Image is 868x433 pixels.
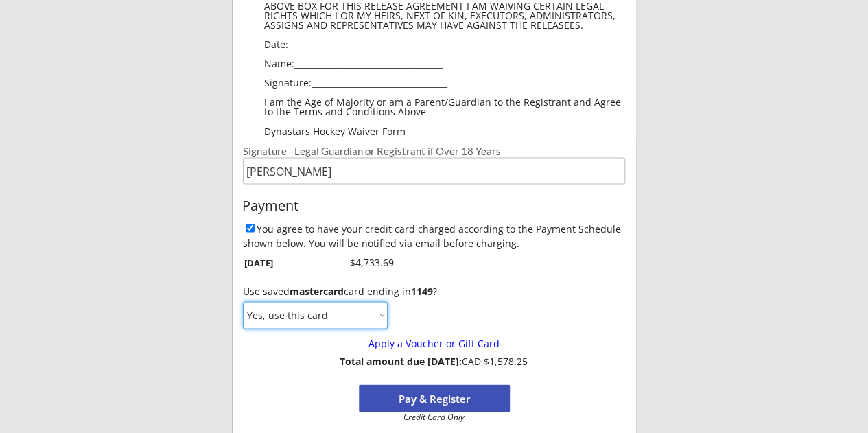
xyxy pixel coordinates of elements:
div: $4,733.69 [327,255,394,269]
strong: Total amount due [DATE]: [340,354,462,367]
div: Apply a Voucher or Gift Card [250,338,618,349]
label: You agree to have your credit card charged according to the Payment Schedule shown below. You wil... [243,222,621,249]
div: [DATE] [244,256,307,268]
div: CAD $1,578.25 [340,355,528,367]
strong: 1149 [411,284,433,297]
div: Signature - Legal Guardian or Registrant if Over 18 Years [243,145,626,156]
strong: mastercard [290,284,344,297]
div: Credit Card Only [364,412,504,421]
div: Payment [242,198,626,213]
div: Use saved card ending in ? [243,285,625,297]
button: Pay & Register [359,384,510,412]
input: Type full name [243,157,626,184]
